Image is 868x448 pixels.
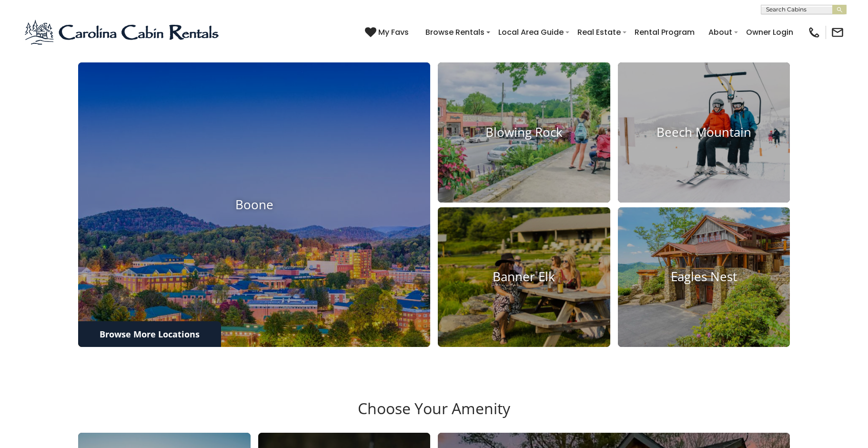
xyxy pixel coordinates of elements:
[378,26,409,38] span: My Favs
[618,270,790,285] h4: Eagles Nest
[421,24,489,41] a: Browse Rentals
[807,26,821,39] img: phone-regular-black.png
[618,207,790,347] a: Eagles Nest
[77,399,791,433] h3: Choose Your Amenity
[831,26,844,39] img: mail-regular-black.png
[494,24,568,41] a: Local Area Guide
[78,321,221,347] a: Browse More Locations
[630,24,699,41] a: Rental Program
[438,270,610,285] h4: Banner Elk
[438,125,610,140] h4: Blowing Rock
[24,18,222,47] img: Blue-2.png
[78,197,430,212] h4: Boone
[704,24,737,41] a: About
[618,62,790,202] a: Beech Mountain
[365,26,411,39] a: My Favs
[78,62,430,347] a: Boone
[438,207,610,347] a: Banner Elk
[438,62,610,202] a: Blowing Rock
[741,24,798,41] a: Owner Login
[573,24,626,41] a: Real Estate
[618,125,790,140] h4: Beech Mountain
